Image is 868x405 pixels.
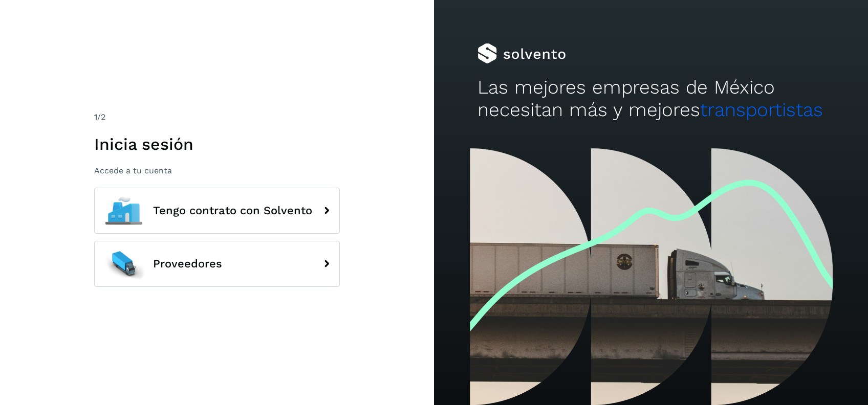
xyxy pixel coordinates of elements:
[478,76,824,122] h2: Las mejores empresas de México necesitan más y mejores
[153,205,312,217] span: Tengo contrato con Solvento
[94,188,340,234] button: Tengo contrato con Solvento
[153,258,222,270] span: Proveedores
[94,166,340,175] p: Accede a tu cuenta
[94,241,340,287] button: Proveedores
[94,134,340,154] h1: Inicia sesión
[94,112,97,122] span: 1
[94,111,340,123] div: /2
[700,99,823,121] span: transportistas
